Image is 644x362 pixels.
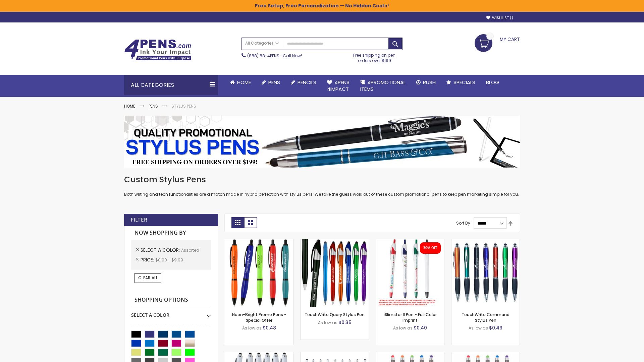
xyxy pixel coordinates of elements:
[376,239,444,307] img: iSlimster II - Full Color-Assorted
[138,275,158,281] span: Clear All
[318,320,337,325] span: As low as
[124,116,520,168] img: Stylus Pens
[462,312,509,323] a: TouchWrite Command Stylus Pen
[181,247,199,253] span: Assorted
[411,75,441,90] a: Rush
[301,239,369,307] img: TouchWrite Query Stylus Pen-Assorted
[322,75,355,97] a: 4Pens4impact
[423,246,437,250] div: 30% OFF
[376,352,444,358] a: Islander Softy Gel Pen with Stylus-Assorted
[414,324,427,331] span: $0.40
[268,79,280,86] span: Pens
[247,53,279,59] a: (888) 88-4PENS
[242,325,262,331] span: As low as
[124,174,520,197] div: Both writing and tech functionalities are a match made in hybrid perfection with stylus pens. We ...
[456,220,470,226] label: Sort By
[245,41,279,46] span: All Categories
[131,293,211,307] strong: Shopping Options
[481,75,504,90] a: Blog
[301,352,369,358] a: Stiletto Advertising Stylus Pens-Assorted
[346,50,403,63] div: Free shipping on pen orders over $199
[441,75,481,90] a: Specials
[393,325,413,331] span: As low as
[225,75,256,90] a: Home
[231,217,244,228] strong: Grid
[327,79,350,93] span: 4Pens 4impact
[486,15,513,20] a: Wishlist
[141,247,181,253] span: Select A Color
[225,239,293,244] a: Neon-Bright Promo Pens-Assorted
[225,239,293,307] img: Neon-Bright Promo Pens-Assorted
[141,256,155,263] span: Price
[301,239,369,244] a: TouchWrite Query Stylus Pen-Assorted
[242,38,282,49] a: All Categories
[135,273,161,283] a: Clear All
[247,53,302,59] span: - Call Now!
[124,103,135,109] a: Home
[305,312,365,317] a: TouchWrite Query Stylus Pen
[225,352,293,358] a: Kimberly Logo Stylus Pens-Assorted
[131,307,211,318] div: Select A Color
[469,325,488,331] span: As low as
[149,103,158,109] a: Pens
[124,39,191,61] img: 4Pens Custom Pens and Promotional Products
[124,75,218,95] div: All Categories
[131,226,211,240] strong: Now Shopping by
[451,239,520,307] img: TouchWrite Command Stylus Pen-Assorted
[423,79,436,86] span: Rush
[489,324,502,331] span: $0.49
[124,174,520,185] h1: Custom Stylus Pens
[453,79,475,86] span: Specials
[486,79,499,86] span: Blog
[131,216,147,224] strong: Filter
[155,257,183,263] span: $0.00 - $9.99
[451,352,520,358] a: Islander Softy Gel with Stylus - ColorJet Imprint-Assorted
[263,324,276,331] span: $0.48
[451,239,520,244] a: TouchWrite Command Stylus Pen-Assorted
[298,79,316,86] span: Pencils
[355,75,411,97] a: 4PROMOTIONALITEMS
[171,103,196,109] strong: Stylus Pens
[237,79,251,86] span: Home
[376,239,444,244] a: iSlimster II - Full Color-Assorted
[285,75,322,90] a: Pencils
[360,79,406,93] span: 4PROMOTIONAL ITEMS
[232,312,286,323] a: Neon-Bright Promo Pens - Special Offer
[338,319,352,326] span: $0.35
[256,75,285,90] a: Pens
[384,312,437,323] a: iSlimster II Pen - Full Color Imprint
